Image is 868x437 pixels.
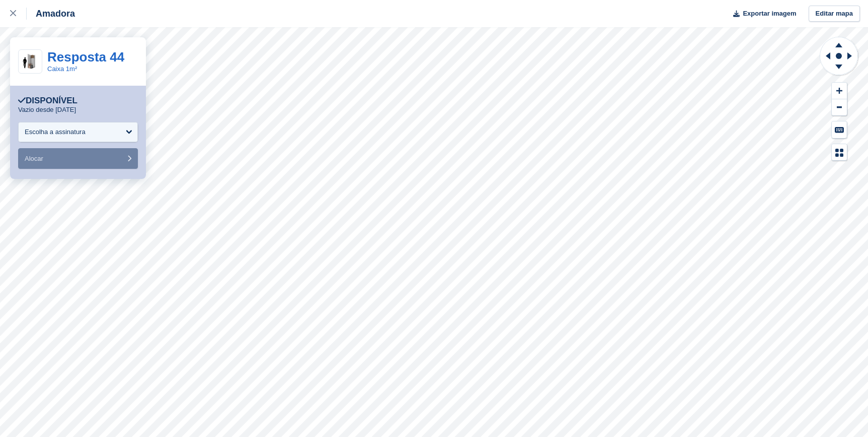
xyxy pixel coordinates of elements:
[27,8,75,20] div: Amadora
[47,49,124,65] a: Resposta 44
[832,83,847,99] button: Zoom In
[25,127,86,137] div: Escolha a assinatura
[727,6,796,22] button: Exportar imagem
[832,144,847,161] button: Map Legend
[832,121,847,138] button: Keyboard Shortcuts
[743,9,796,19] span: Exportar imagem
[809,6,860,22] a: Editar mapa
[18,106,76,114] p: Vazio desde [DATE]
[26,96,77,105] font: Disponível
[19,53,42,71] img: 10-sqft-unit.jpg
[18,148,138,169] button: Alocar
[25,155,43,162] span: Alocar
[832,99,847,116] button: Zoom Out
[47,65,77,73] a: Caixa 1m²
